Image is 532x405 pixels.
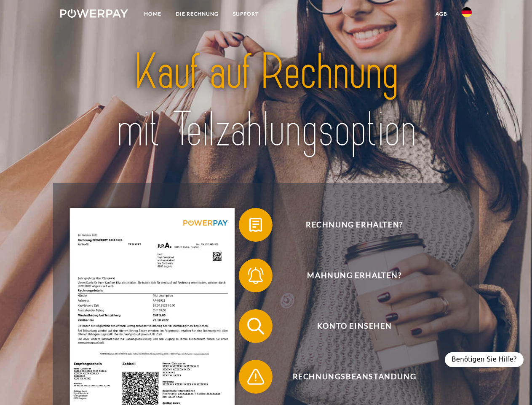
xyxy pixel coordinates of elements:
a: SUPPORT [226,6,266,22]
span: Rechnung erhalten? [251,208,457,242]
a: agb [428,6,454,22]
button: Mahnung erhalten? [239,259,458,292]
button: Rechnung erhalten? [239,208,458,242]
a: Home [137,6,168,22]
span: Mahnung erhalten? [251,259,457,292]
img: title-powerpay_de.svg [80,40,452,162]
button: Konto einsehen [239,309,458,343]
img: qb_warning.svg [245,366,266,387]
img: logo-powerpay-white.svg [60,9,128,18]
span: Rechnungsbeanstandung [251,360,457,394]
img: de [462,7,472,17]
img: qb_bill.svg [245,214,266,235]
button: Rechnungsbeanstandung [239,360,458,394]
img: qb_search.svg [245,316,266,337]
a: DIE RECHNUNG [168,6,226,22]
img: qb_bell.svg [245,265,266,286]
div: Benötigen Sie Hilfe? [445,352,524,367]
span: Konto einsehen [251,309,457,343]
